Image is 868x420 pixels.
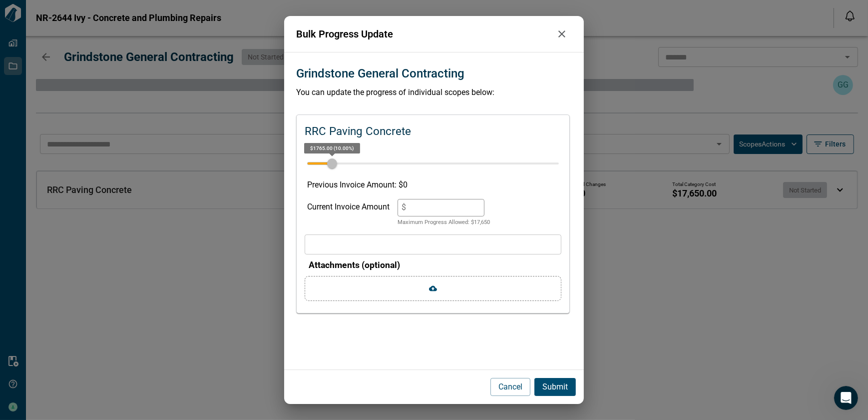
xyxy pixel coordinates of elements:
[307,179,559,191] p: Previous Invoice Amount: $ 0
[296,64,464,82] p: Grindstone General Contracting
[398,218,490,227] p: Maximum Progress Allowed: $ 17,650
[309,258,561,271] p: Attachments (optional)
[402,203,406,212] span: $
[542,381,568,393] p: Submit
[534,378,576,396] button: Submit
[490,378,530,396] button: Cancel
[834,386,858,410] iframe: Intercom live chat
[305,123,411,140] p: RRC Paving Concrete
[296,26,552,41] p: Bulk Progress Update
[296,86,572,98] p: You can update the progress of individual scopes below:
[498,381,522,393] p: Cancel
[307,199,390,227] div: Current Invoice Amount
